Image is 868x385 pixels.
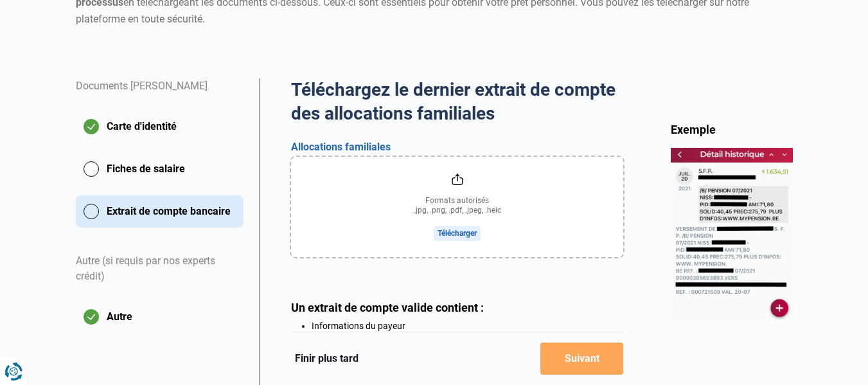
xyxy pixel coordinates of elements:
button: Autre [76,301,244,333]
button: Finir plus tard [291,350,362,367]
div: Exemple [671,122,793,137]
button: Carte d'identité [76,111,244,143]
button: Suivant [540,343,623,375]
h3: Allocations familiales [291,141,624,154]
button: Extrait de compte bancaire [76,195,244,228]
div: Autre (si requis par nos experts crédit) [76,238,244,301]
div: Documents [PERSON_NAME] [76,78,244,111]
button: Fiches de salaire [76,153,244,185]
div: Un extrait de compte valide contient : [291,301,624,314]
img: bankStatement [671,148,793,320]
li: Informations du payeur [312,321,624,331]
h2: Téléchargez le dernier extrait de compte des allocations familiales [291,78,624,125]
